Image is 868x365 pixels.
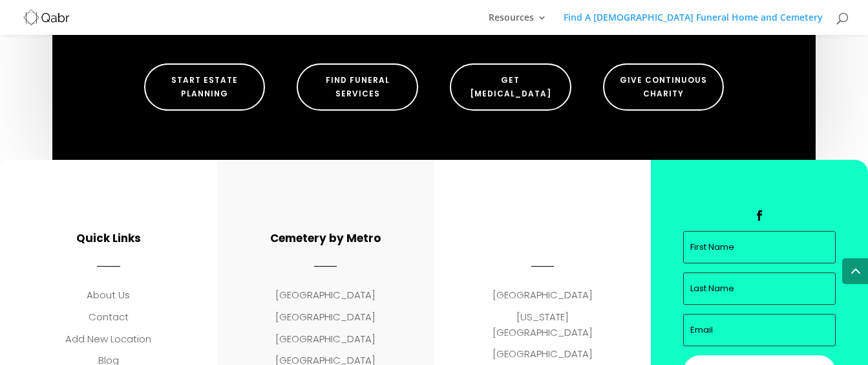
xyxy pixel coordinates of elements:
[683,272,836,305] input: Last Name
[683,314,836,346] input: Email
[467,309,619,340] p: [US_STATE][GEOGRAPHIC_DATA]
[564,13,823,35] a: Find A [DEMOGRAPHIC_DATA] Funeral Home and Cemetery
[297,63,418,111] a: Find Funeral Services
[487,230,598,246] span: Cemetery by Metro
[32,231,185,247] p: Quick Links
[249,331,402,347] p: [GEOGRAPHIC_DATA]
[32,287,185,303] p: About Us
[467,287,619,303] p: [GEOGRAPHIC_DATA]
[467,346,619,362] p: [GEOGRAPHIC_DATA]
[749,205,770,226] a: Follow on Facebook
[249,309,402,325] p: [GEOGRAPHIC_DATA]
[489,13,547,35] a: Resources
[249,287,402,303] p: [GEOGRAPHIC_DATA]
[450,63,571,111] a: GET [MEDICAL_DATA]
[683,231,836,263] input: First Name
[32,309,185,325] p: Contact
[22,8,71,27] img: Qabr
[144,63,265,111] a: Start Estate Planning
[32,331,185,347] p: Add New Location
[603,63,724,111] a: Give Continuous Charity
[249,231,402,247] p: Cemetery by Metro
